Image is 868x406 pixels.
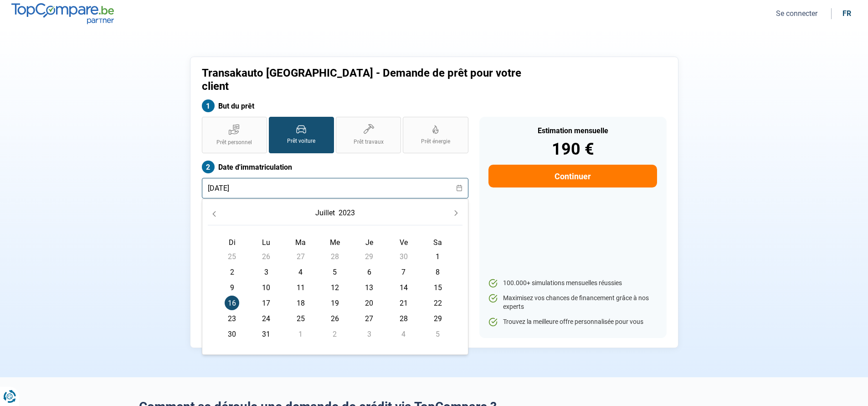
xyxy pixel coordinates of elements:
label: Date d'immatriculation [202,161,468,173]
input: jj/mm/aaaa [202,178,468,198]
span: 5 [328,265,342,279]
span: 1 [293,327,308,341]
span: 22 [431,296,445,310]
td: 2 [215,264,249,280]
td: 4 [386,326,421,342]
span: Prêt personnel [216,139,252,146]
span: 4 [293,265,308,279]
span: 25 [225,249,239,264]
span: 13 [362,280,376,295]
li: Trouvez la meilleure offre personnalisée pour vous [488,318,657,327]
td: 26 [318,311,352,326]
label: But du prêt [202,99,468,112]
span: 20 [362,296,376,310]
td: 28 [386,311,421,326]
div: Choose Date [202,199,468,355]
span: 30 [396,249,411,264]
span: Je [365,238,373,247]
td: 3 [352,326,386,342]
span: 14 [396,280,411,295]
td: 26 [249,249,283,264]
td: 13 [352,280,386,295]
td: 30 [386,249,421,264]
li: Maximisez vos chances de financement grâce à nos experts [488,294,657,312]
td: 28 [318,249,352,264]
img: TopCompare.be [11,3,114,24]
td: 25 [215,249,249,264]
span: 7 [396,265,411,279]
td: 15 [421,280,455,295]
span: 31 [259,327,273,341]
span: 26 [328,311,342,326]
span: 24 [259,311,273,326]
td: 11 [283,280,318,295]
span: 9 [225,280,239,295]
span: 11 [293,280,308,295]
div: Estimation mensuelle [488,127,657,135]
span: Sa [433,238,442,247]
td: 3 [249,264,283,280]
span: 27 [293,249,308,264]
span: 2 [328,327,342,341]
button: Previous Month [208,207,221,219]
td: 29 [352,249,386,264]
span: 3 [362,327,376,341]
span: 17 [259,296,273,310]
td: 27 [352,311,386,326]
button: Se connecter [773,9,820,18]
button: Next Month [450,207,462,219]
td: 16 [215,295,249,311]
span: 30 [225,327,239,341]
span: 8 [431,265,445,279]
span: 27 [362,311,376,326]
span: Ve [400,238,408,247]
span: Lu [262,238,270,247]
span: 15 [431,280,445,295]
span: 23 [225,311,239,326]
span: 2 [225,265,239,279]
span: Prêt travaux [354,138,384,146]
td: 23 [215,311,249,326]
span: 19 [328,296,342,310]
td: 4 [283,264,318,280]
div: fr [842,9,851,18]
span: 4 [396,327,411,341]
div: 190 € [488,141,657,157]
td: 22 [421,295,455,311]
span: 28 [396,311,411,326]
button: Choose Year [337,205,357,221]
td: 31 [249,326,283,342]
span: 28 [328,249,342,264]
td: 12 [318,280,352,295]
td: 18 [283,295,318,311]
td: 1 [421,249,455,264]
td: 9 [215,280,249,295]
span: 26 [259,249,273,264]
td: 10 [249,280,283,295]
span: 16 [225,296,239,310]
span: Prêt voiture [287,137,315,145]
span: 3 [259,265,273,279]
span: Ma [295,238,306,247]
td: 1 [283,326,318,342]
td: 2 [318,326,352,342]
td: 7 [386,264,421,280]
td: 6 [352,264,386,280]
span: 18 [293,296,308,310]
td: 17 [249,295,283,311]
h1: Transakauto [GEOGRAPHIC_DATA] - Demande de prêt pour votre client [202,67,548,93]
span: Me [330,238,340,247]
td: 30 [215,326,249,342]
button: Continuer [488,165,657,187]
span: 10 [259,280,273,295]
span: 21 [396,296,411,310]
li: 100.000+ simulations mensuelles réussies [488,279,657,288]
button: Choose Month [313,205,337,221]
td: 25 [283,311,318,326]
td: 5 [318,264,352,280]
td: 19 [318,295,352,311]
td: 5 [421,326,455,342]
span: 29 [362,249,376,264]
td: 24 [249,311,283,326]
span: Prêt énergie [421,138,450,146]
